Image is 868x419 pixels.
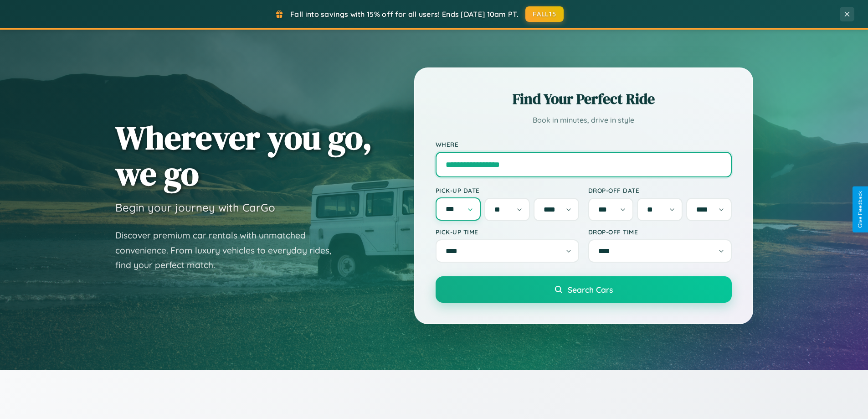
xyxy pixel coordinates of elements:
[290,10,519,19] span: Fall into savings with 15% off for all users! Ends [DATE] 10am PT.
[568,285,613,295] span: Search Cars
[115,228,343,273] p: Discover premium car rentals with unmatched convenience. From luxury vehicles to everyday rides, ...
[588,186,732,194] label: Drop-off Date
[436,186,579,194] label: Pick-up Date
[857,191,863,228] div: Give Feedback
[436,114,732,127] p: Book in minutes, drive in style
[115,119,372,191] h1: Wherever you go, we go
[525,6,564,22] button: FALL15
[588,228,732,236] label: Drop-off Time
[436,140,732,148] label: Where
[436,228,579,236] label: Pick-up Time
[436,276,732,303] button: Search Cars
[115,201,275,214] h3: Begin your journey with CarGo
[436,89,732,109] h2: Find Your Perfect Ride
